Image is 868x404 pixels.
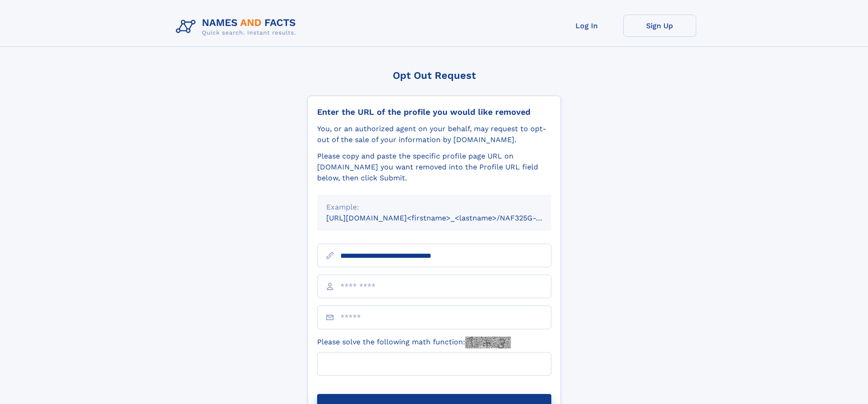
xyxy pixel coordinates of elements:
div: Example: [326,202,542,213]
a: Sign Up [623,15,696,37]
a: Log In [550,15,623,37]
div: Please copy and paste the specific profile page URL on [DOMAIN_NAME] you want removed into the Pr... [317,151,551,184]
div: Opt Out Request [308,70,561,81]
img: Logo Names and Facts [172,15,303,39]
div: You, or an authorized agent on your behalf, may request to opt-out of the sale of your informatio... [317,123,551,145]
label: Please solve the following math function: [317,337,511,348]
div: Enter the URL of the profile you would like removed [317,107,551,117]
small: [URL][DOMAIN_NAME]<firstname>_<lastname>/NAF325G-xxxxxxxx [326,214,569,222]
